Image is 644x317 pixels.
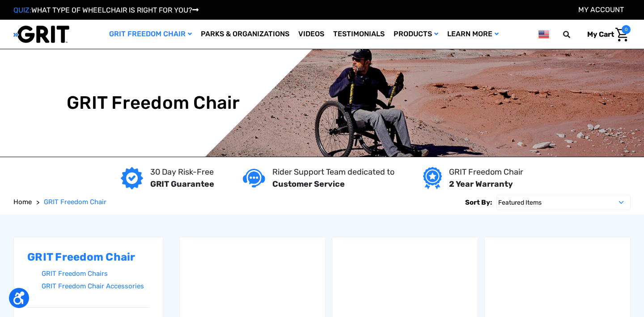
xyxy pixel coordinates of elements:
[538,29,549,40] img: us.png
[196,20,294,49] a: Parks & Organizations
[272,166,394,178] p: Rider Support Team dedicated to
[598,259,640,301] iframe: Tidio Chat
[272,179,345,189] strong: Customer Service
[243,169,265,187] img: Customer service
[389,20,443,49] a: Products
[578,5,624,14] a: Account
[67,92,240,114] h1: GRIT Freedom Chair
[443,20,503,49] a: Learn More
[423,167,441,189] img: Year warranty
[13,198,32,206] span: Home
[150,179,214,189] strong: GRIT Guarantee
[42,280,149,293] a: GRIT Freedom Chair Accessories
[567,25,580,44] input: Search
[13,6,31,14] span: QUIZ:
[13,6,199,14] a: QUIZ:WHAT TYPE OF WHEELCHAIR IS RIGHT FOR YOU?
[294,20,329,49] a: Videos
[44,197,106,207] a: GRIT Freedom Chair
[44,198,106,206] span: GRIT Freedom Chair
[13,197,32,207] a: Home
[465,195,492,210] label: Sort By:
[580,25,631,44] a: Cart with 0 items
[449,179,513,189] strong: 2 Year Warranty
[622,25,631,34] span: 0
[42,267,149,280] a: GRIT Freedom Chairs
[121,167,143,189] img: GRIT Guarantee
[449,166,523,178] p: GRIT Freedom Chair
[329,20,389,49] a: Testimonials
[27,251,149,264] h2: GRIT Freedom Chair
[13,25,69,43] img: GRIT All-Terrain Wheelchair and Mobility Equipment
[105,20,196,49] a: GRIT Freedom Chair
[615,28,628,42] img: Cart
[587,30,614,39] span: My Cart
[150,166,214,178] p: 30 Day Risk-Free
